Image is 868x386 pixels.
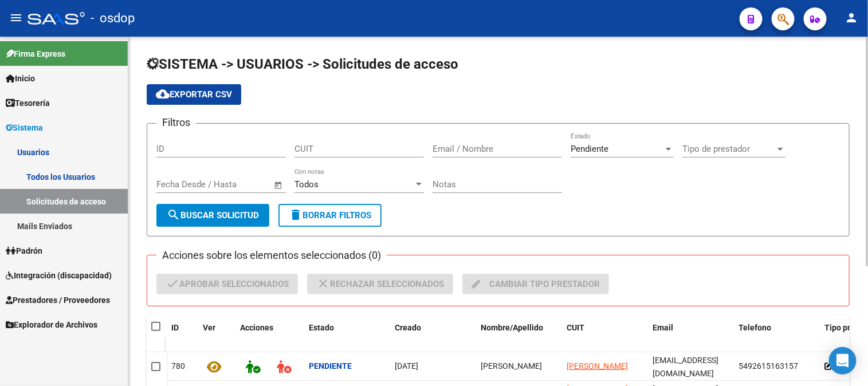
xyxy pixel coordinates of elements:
span: Rechazar seleccionados [316,274,444,294]
span: 780 [171,361,185,371]
span: 5492615163157 [739,361,798,371]
datatable-header-cell: Ver [198,316,235,353]
button: Buscar solicitud [156,204,269,227]
input: Fecha inicio [156,179,203,190]
h3: Filtros [156,115,196,131]
datatable-header-cell: Nombre/Apellido [476,316,562,353]
datatable-header-cell: Telefono [734,316,820,353]
button: Rechazar seleccionados [307,274,453,294]
span: Padrón [6,245,42,257]
span: Pendiente [571,144,608,154]
span: Exportar CSV [156,89,232,100]
button: Open calendar [272,179,285,192]
span: Inicio [6,72,35,85]
mat-icon: search [167,208,180,222]
span: Email [653,323,673,332]
datatable-header-cell: ID [167,316,198,353]
input: Fecha fin [213,179,269,190]
datatable-header-cell: Email [648,316,734,353]
span: Firma Express [6,48,65,60]
button: Cambiar tipo prestador [462,274,609,294]
button: Exportar CSV [147,84,241,105]
mat-icon: person [845,11,859,25]
datatable-header-cell: Estado [304,316,390,353]
span: ID [171,323,179,332]
mat-icon: close [316,277,330,290]
span: Telefono [739,323,771,332]
button: Borrar Filtros [278,204,382,227]
div: Open Intercom Messenger [829,347,857,375]
mat-icon: check [166,277,179,290]
span: [PERSON_NAME] [567,361,628,371]
span: CUIT [567,323,584,332]
span: Integración (discapacidad) [6,269,112,282]
span: Cambiar tipo prestador [472,274,600,294]
span: Sistema [6,121,43,134]
mat-icon: menu [9,11,23,25]
span: Acciones [240,323,273,332]
datatable-header-cell: CUIT [562,316,648,353]
span: Buscar solicitud [167,210,259,220]
span: [DATE] [395,361,418,371]
mat-icon: cloud_download [156,87,170,101]
span: isafran757@gmail.com [653,356,718,378]
datatable-header-cell: Acciones [235,316,304,353]
span: Todos [294,179,319,190]
span: Tesorería [6,97,50,109]
span: Estado [309,323,334,332]
span: Prestadores / Proveedores [6,294,110,306]
span: Creado [395,323,421,332]
span: SISTEMA -> USUARIOS -> Solicitudes de acceso [147,56,458,72]
datatable-header-cell: Creado [390,316,476,353]
button: Aprobar seleccionados [156,274,298,294]
span: Ver [203,323,215,332]
span: Gabriela Inés Marzetti [481,361,542,371]
span: Nombre/Apellido [481,323,543,332]
h3: Acciones sobre los elementos seleccionados (0) [156,247,387,263]
mat-icon: delete [289,208,303,222]
span: Tipo de prestador [682,144,775,154]
span: Aprobar seleccionados [166,274,289,294]
span: - osdop [91,6,135,31]
span: Explorador de Archivos [6,318,97,331]
strong: Pendiente [309,361,352,371]
span: Borrar Filtros [289,210,371,220]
